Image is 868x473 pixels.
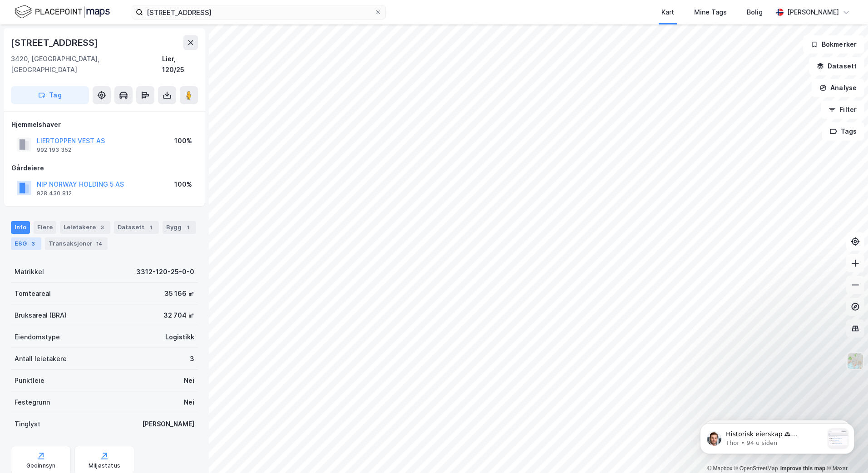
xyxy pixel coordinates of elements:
[190,353,194,364] div: 3
[803,35,864,53] button: Bokmerker
[146,223,155,232] div: 1
[162,53,198,75] div: Lier, 120/25
[812,79,864,97] button: Analyse
[15,4,110,20] img: logo.f888ab2527a4732fd821a326f86c7f29.svg
[11,35,100,50] div: [STREET_ADDRESS]
[11,53,162,75] div: 3420, [GEOGRAPHIC_DATA], [GEOGRAPHIC_DATA]
[89,462,120,469] div: Miljøstatus
[734,465,778,472] a: OpenStreetMap
[11,237,41,250] div: ESG
[94,239,104,248] div: 14
[11,221,30,234] div: Info
[686,405,868,468] iframe: Intercom notifications melding
[45,237,108,250] div: Transaksjoner
[661,7,674,18] div: Kart
[15,288,51,299] div: Tomteareal
[822,122,864,140] button: Tags
[98,223,107,232] div: 3
[143,5,375,19] input: Søk på adresse, matrikkel, gårdeiere, leietakere eller personer
[183,223,192,232] div: 1
[11,163,197,174] div: Gårdeiere
[847,352,864,370] img: Z
[707,465,732,472] a: Mapbox
[184,397,194,408] div: Nei
[37,190,72,197] div: 928 430 812
[164,288,194,299] div: 35 166 ㎡
[15,353,67,364] div: Antall leietakere
[15,419,40,430] div: Tinglyst
[142,419,194,430] div: [PERSON_NAME]
[809,57,864,75] button: Datasett
[34,221,56,234] div: Eiere
[11,86,89,104] button: Tag
[15,397,50,408] div: Festegrunn
[165,332,194,343] div: Logistikk
[114,221,159,234] div: Datasett
[37,146,71,154] div: 992 193 352
[15,332,60,343] div: Eiendomstype
[747,7,763,18] div: Bolig
[163,310,194,321] div: 32 704 ㎡
[60,221,110,234] div: Leietakere
[184,375,194,386] div: Nei
[15,266,44,277] div: Matrikkel
[26,462,56,469] div: Geoinnsyn
[15,310,67,321] div: Bruksareal (BRA)
[163,221,196,234] div: Bygg
[780,465,825,472] a: Improve this map
[174,179,192,190] div: 100%
[11,119,197,130] div: Hjemmelshaver
[174,135,192,146] div: 100%
[29,239,38,248] div: 3
[787,7,839,18] div: [PERSON_NAME]
[694,7,727,18] div: Mine Tags
[15,375,44,386] div: Punktleie
[821,101,864,119] button: Filter
[136,266,194,277] div: 3312-120-25-0-0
